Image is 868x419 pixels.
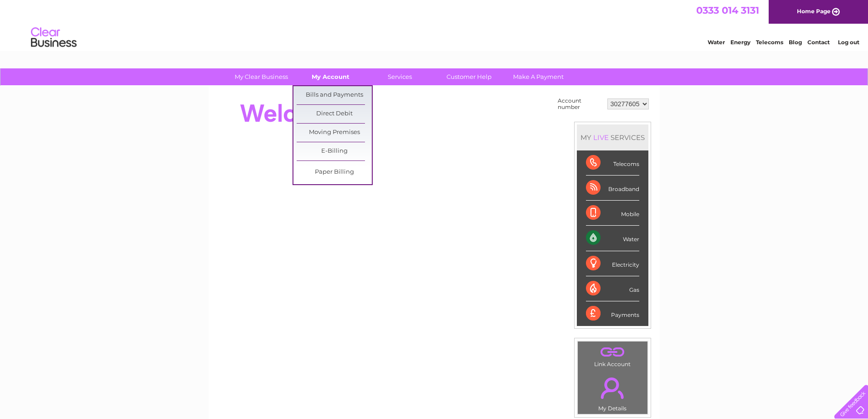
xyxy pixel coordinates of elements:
[297,163,372,181] a: Paper Billing
[730,39,750,46] a: Energy
[580,372,645,404] a: .
[586,251,639,276] div: Electricity
[586,201,639,226] div: Mobile
[789,39,802,46] a: Blog
[31,24,77,52] img: logo.png
[501,68,576,85] a: Make A Payment
[219,5,650,44] div: Clear Business is a trading name of Verastar Limited (registered in [GEOGRAPHIC_DATA] No. 3667643...
[362,68,437,85] a: Services
[555,95,605,113] td: Account number
[577,124,648,150] div: MY SERVICES
[297,86,372,104] a: Bills and Payments
[586,176,639,201] div: Broadband
[586,301,639,326] div: Payments
[431,68,507,85] a: Customer Help
[586,150,639,176] div: Telecoms
[586,276,639,301] div: Gas
[591,133,611,142] div: LIVE
[297,124,372,142] a: Moving Premises
[297,105,372,123] a: Direct Debit
[224,68,299,85] a: My Clear Business
[293,68,368,85] a: My Account
[807,39,830,46] a: Contact
[708,39,725,46] a: Water
[580,344,645,360] a: .
[696,5,759,16] a: 0333 014 3131
[577,341,648,370] td: Link Account
[586,226,639,251] div: Water
[838,39,859,46] a: Log out
[756,39,783,46] a: Telecoms
[297,142,372,160] a: E-Billing
[577,370,648,414] td: My Details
